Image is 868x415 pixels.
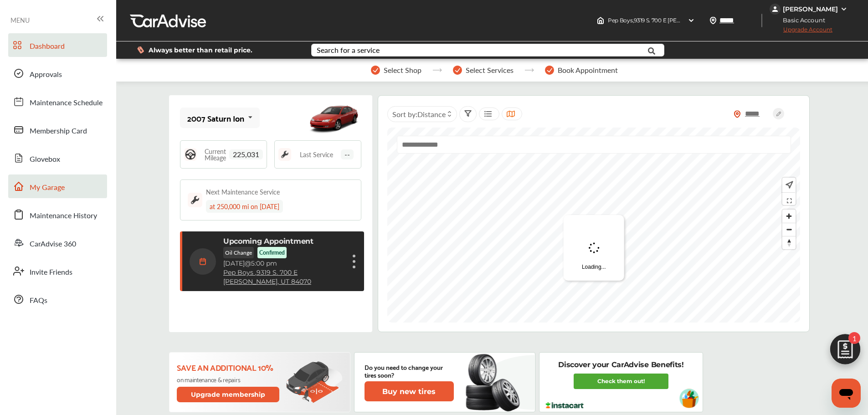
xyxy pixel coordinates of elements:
img: stepper-checkmark.b5569197.svg [453,66,462,75]
span: @ [245,259,251,267]
img: mobile_3717_st0640_046.jpg [307,97,361,138]
span: CarAdvise 360 [30,238,76,250]
p: Confirmed [259,249,285,256]
img: maintenance_logo [278,148,291,161]
div: [PERSON_NAME] [783,5,838,13]
span: [DATE] [223,259,245,267]
img: instacart-vehicle.0979a191.svg [679,389,699,408]
a: FAQs [8,287,107,311]
span: Distance [417,109,446,119]
p: Oil Change [223,247,254,258]
p: on maintenance & repairs [177,376,281,383]
p: Upcoming Appointment [223,237,313,246]
a: Glovebox [8,146,107,170]
a: Maintenance History [8,203,107,226]
span: Select Services [466,66,514,74]
a: Buy new tires [365,381,456,401]
div: Search for a service [317,46,380,54]
span: Sort by : [392,109,446,119]
img: header-home-logo.8d720a4f.svg [597,17,604,24]
div: Next Maintenance Service [206,187,280,196]
a: Pep Boys ,9319 S. 700 E [223,269,298,277]
img: dollor_label_vector.a70140d1.svg [137,46,144,54]
img: location_vector_orange.38f05af8.svg [734,110,741,118]
button: Reset bearing to north [782,236,796,249]
img: maintenance_logo [188,193,202,207]
a: Maintenance Schedule [8,90,107,113]
img: header-divider.bc55588e.svg [761,14,762,27]
a: Dashboard [8,33,107,57]
span: Glovebox [30,154,60,165]
div: 2007 Saturn Ion [187,113,244,123]
p: Discover your CarAdvise Benefits! [558,360,683,370]
img: stepper-checkmark.b5569197.svg [545,66,554,75]
img: calendar-icon.35d1de04.svg [190,248,216,275]
canvas: Map [387,128,800,323]
span: Last Service [300,151,333,158]
img: header-down-arrow.9dd2ce7d.svg [688,17,695,24]
img: instacart-logo.217963cc.svg [544,402,585,409]
img: new-tire.a0c7fe23.svg [465,350,525,415]
span: 5:00 pm [251,259,277,267]
span: 1 [848,332,860,344]
a: CarAdvise 360 [8,231,107,255]
img: location_vector.a44bc228.svg [709,17,717,24]
span: Invite Friends [30,266,72,278]
span: -- [341,149,354,159]
a: Membership Card [8,118,107,142]
span: Dashboard [30,41,65,52]
span: Book Appointment [558,66,618,74]
a: Invite Friends [8,259,107,283]
a: My Garage [8,174,107,198]
iframe: Button to launch messaging window [832,379,861,408]
span: Approvals [30,69,62,81]
span: Always better than retail price. [149,47,252,53]
span: Pep Boys , 9319 S. 700 E [PERSON_NAME] , UT 84070 [608,17,740,24]
img: stepper-checkmark.b5569197.svg [371,66,380,75]
a: Approvals [8,61,107,85]
span: Membership Card [30,125,87,137]
p: Save an additional 10% [177,362,281,372]
button: Zoom out [782,223,796,236]
span: Maintenance History [30,210,97,222]
div: at 250,000 mi on [DATE] [206,200,283,213]
img: jVpblrzwTbfkPYzPPzSLxeg0AAAAASUVORK5CYII= [770,4,781,15]
img: stepper-arrow.e24c07c6.svg [432,68,442,72]
p: Do you need to change your tires soon? [365,363,454,379]
img: update-membership.81812027.svg [286,361,343,404]
img: steering_logo [184,148,197,161]
span: MENU [10,16,30,24]
img: edit-cartIcon.11d11f9a.svg [823,330,867,374]
a: [PERSON_NAME], UT 84070 [223,278,311,286]
span: My Garage [30,182,65,194]
span: Upgrade Account [770,26,832,37]
span: FAQs [30,295,47,307]
button: Zoom in [782,210,796,223]
span: Basic Account [770,15,832,25]
span: 225,031 [229,149,263,159]
img: recenter.ce011a49.svg [784,180,793,190]
span: Select Shop [384,66,421,74]
a: Check them out! [574,374,668,389]
span: Current Mileage [201,148,229,161]
img: stepper-arrow.e24c07c6.svg [524,68,534,72]
span: Reset bearing to north [782,236,796,249]
button: Buy new tires [365,381,454,401]
img: WGsFRI8htEPBVLJbROoPRyZpYNWhNONpIPPETTm6eUC0GeLEiAAAAAElFTkSuQmCC [840,5,847,13]
button: Upgrade membership [177,387,280,402]
span: Maintenance Schedule [30,97,103,109]
div: Loading... [564,215,624,281]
